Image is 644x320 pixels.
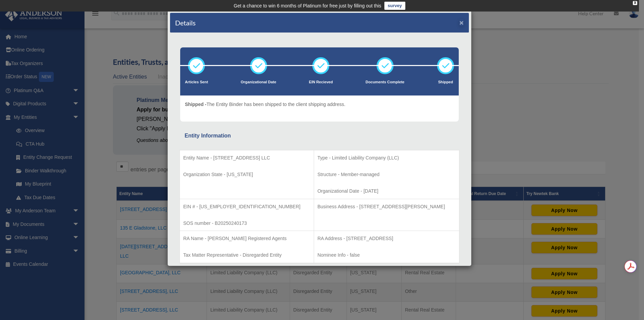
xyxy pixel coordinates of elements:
p: RA Name - [PERSON_NAME] Registered Agents [183,234,310,243]
p: Tax Matter Representative - Disregarded Entity [183,251,310,259]
div: close [633,1,637,5]
p: RA Address - [STREET_ADDRESS] [317,234,456,243]
p: Structure - Member-managed [317,170,456,179]
p: Entity Name - [STREET_ADDRESS] LLC [183,154,310,162]
p: Nominee Info - false [317,251,456,259]
p: Business Address - [STREET_ADDRESS][PERSON_NAME] [317,202,456,211]
h4: Details [175,18,196,27]
p: The Entity Binder has been shipped to the client shipping address. [185,100,345,109]
p: SOS number - B20250240173 [183,219,310,228]
p: Organizational Date [241,79,276,86]
a: survey [384,2,405,10]
p: Organizational Date - [DATE] [317,187,456,195]
p: EIN # - [US_EMPLOYER_IDENTIFICATION_NUMBER] [183,202,310,211]
p: Articles Sent [185,79,208,86]
p: Documents Complete [365,79,404,86]
span: Shipped - [185,102,207,107]
button: × [459,19,464,26]
div: Entity Information [185,131,454,141]
p: Type - Limited Liability Company (LLC) [317,154,456,162]
p: EIN Recieved [309,79,333,86]
p: Organization State - [US_STATE] [183,170,310,179]
p: Shipped [437,79,454,86]
div: Get a chance to win 6 months of Platinum for free just by filling out this [234,2,381,10]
